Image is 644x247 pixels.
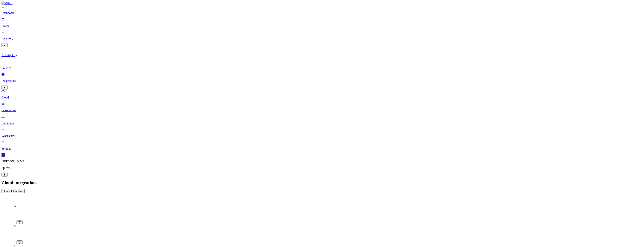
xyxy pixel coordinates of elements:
[2,54,642,57] p: Activity Log
[2,73,642,89] a: Integrations
[2,24,642,27] p: Issues
[2,160,642,163] p: [PERSON_NAME]
[2,30,642,47] a: Inventory
[2,18,642,27] a: Issues
[2,180,642,185] h2: Cloud integrations
[2,102,642,112] a: On-premise
[2,96,642,99] p: Cloud
[2,153,5,157] span: EL
[2,37,642,40] p: Inventory
[2,2,13,5] img: MIND
[2,11,642,15] p: Dashboard
[2,47,642,57] a: Activity Log
[2,89,642,99] a: Cloud
[2,134,642,138] p: What's new
[2,121,642,125] p: Endpoints
[2,60,642,70] a: Policies
[2,128,642,138] a: What's new
[2,2,642,5] a: MIND
[2,141,642,150] a: Settings
[2,166,642,170] p: Spirent
[2,115,642,125] a: Endpoints
[2,79,642,83] p: Integrations
[2,147,642,150] p: Settings
[2,66,642,70] p: Policies
[2,5,642,15] a: Dashboard
[2,189,25,193] button: Add Integration
[2,109,642,112] p: On-premise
